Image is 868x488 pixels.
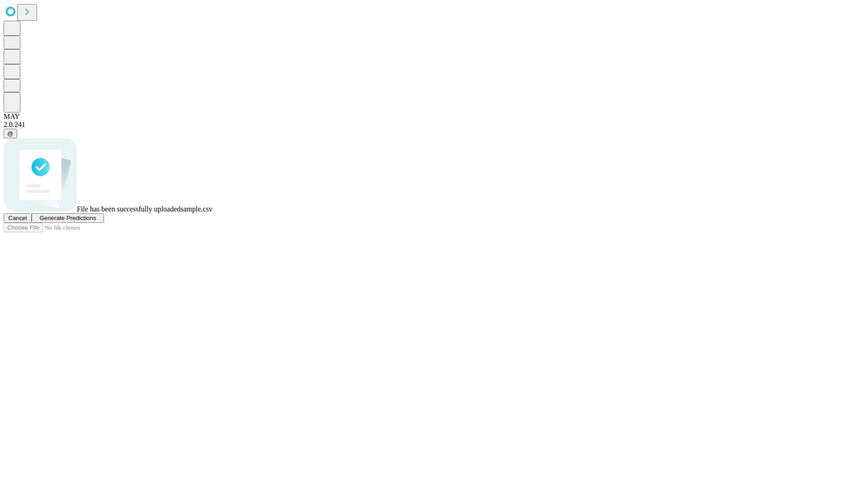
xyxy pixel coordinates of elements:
span: File has been successfully uploaded [77,205,180,213]
span: sample.csv [180,205,212,213]
span: @ [7,130,14,137]
button: Generate Predictions [32,213,104,223]
div: MAY [4,113,864,121]
span: Generate Predictions [39,215,96,221]
button: @ [4,129,17,138]
div: 2.0.241 [4,121,864,129]
span: Cancel [8,215,27,221]
button: Cancel [4,213,32,223]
